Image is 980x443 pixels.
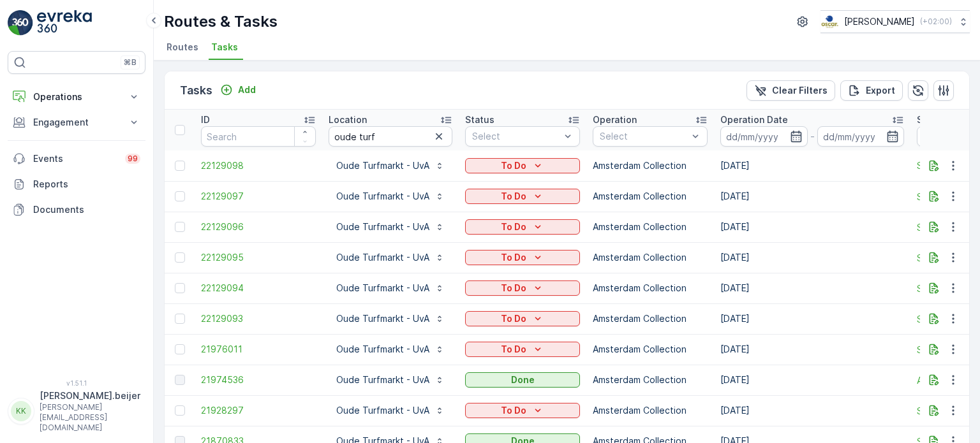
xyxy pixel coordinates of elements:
[175,252,185,263] div: Toggle Row Selected
[329,156,452,176] button: Oude Turfmarkt - UvA
[201,159,316,172] a: 22129098
[501,282,526,294] p: To Do
[329,278,452,298] button: Oude Turfmarkt - UvA
[336,159,429,172] p: Oude Turfmarkt - UvA
[593,312,708,325] p: Amsterdam Collection
[593,343,708,356] p: Amsterdam Collection
[329,400,452,421] button: Oude Turfmarkt - UvA
[336,374,429,386] p: Oude Turfmarkt - UvA
[40,402,140,433] p: [PERSON_NAME][EMAIL_ADDRESS][DOMAIN_NAME]
[593,221,708,233] p: Amsterdam Collection
[511,374,535,386] p: Done
[465,189,580,204] button: To Do
[124,57,137,68] p: ⌘B
[501,221,526,233] p: To Do
[465,311,580,326] button: To Do
[336,221,429,233] p: Oude Turfmarkt - UvA
[501,312,526,325] p: To Do
[820,15,839,29] img: basis-logo_rgb2x.png
[40,389,140,402] p: [PERSON_NAME].beijer
[175,222,185,232] div: Toggle Row Selected
[336,404,429,417] p: Oude Turfmarkt - UvA
[593,374,708,386] p: Amsterdam Collection
[175,314,185,324] div: Toggle Row Selected
[201,190,316,203] a: 22129097
[201,282,316,294] a: 22129094
[164,11,278,32] p: Routes & Tasks
[33,116,120,129] p: Engagement
[472,130,560,143] p: Select
[175,344,185,354] div: Toggle Row Selected
[201,312,316,325] span: 22129093
[201,343,316,356] a: 21976011
[714,273,910,303] td: [DATE]
[180,82,212,99] p: Tasks
[820,10,970,33] button: [PERSON_NAME](+02:00)
[714,181,910,212] td: [DATE]
[201,374,316,386] a: 21974536
[33,203,140,216] p: Documents
[593,282,708,294] p: Amsterdam Collection
[465,250,580,265] button: To Do
[720,126,808,147] input: dd/mm/yyyy
[772,84,828,97] p: Clear Filters
[844,15,915,28] p: [PERSON_NAME]
[201,251,316,264] a: 22129095
[501,251,526,264] p: To Do
[8,197,145,222] a: Documents
[336,190,429,203] p: Oude Turfmarkt - UvA
[501,190,526,203] p: To Do
[37,10,92,36] img: logo_light-DOdMpM7g.png
[33,152,117,165] p: Events
[329,370,452,390] button: Oude Turfmarkt - UvA
[336,282,429,294] p: Oude Turfmarkt - UvA
[329,186,452,207] button: Oude Turfmarkt - UvA
[593,404,708,417] p: Amsterdam Collection
[8,110,145,135] button: Engagement
[175,375,185,385] div: Toggle Row Selected
[329,339,452,359] button: Oude Turfmarkt - UvA
[215,82,261,98] button: Add
[201,404,316,417] a: 21928297
[201,221,316,233] a: 22129096
[866,84,895,97] p: Export
[593,251,708,264] p: Amsterdam Collection
[8,171,145,197] a: Reports
[465,158,580,173] button: To Do
[465,219,580,235] button: To Do
[128,154,138,164] p: 99
[720,113,788,126] p: Operation Date
[33,91,120,103] p: Operations
[465,403,580,418] button: To Do
[714,212,910,242] td: [DATE]
[465,113,494,126] p: Status
[465,342,580,357] button: To Do
[175,161,185,171] div: Toggle Row Selected
[329,309,452,329] button: Oude Turfmarkt - UvA
[714,395,910,426] td: [DATE]
[336,312,429,325] p: Oude Turfmarkt - UvA
[714,303,910,334] td: [DATE]
[329,113,367,126] p: Location
[917,113,948,126] p: Source
[336,251,429,264] p: Oude Turfmarkt - UvA
[175,405,185,416] div: Toggle Row Selected
[714,150,910,181] td: [DATE]
[329,247,452,268] button: Oude Turfmarkt - UvA
[810,129,815,144] p: -
[746,80,835,101] button: Clear Filters
[593,159,708,172] p: Amsterdam Collection
[840,80,903,101] button: Export
[817,126,905,147] input: dd/mm/yyyy
[175,283,185,293] div: Toggle Row Selected
[600,130,688,143] p: Select
[329,126,452,147] input: Search
[8,84,145,110] button: Operations
[167,41,198,54] span: Routes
